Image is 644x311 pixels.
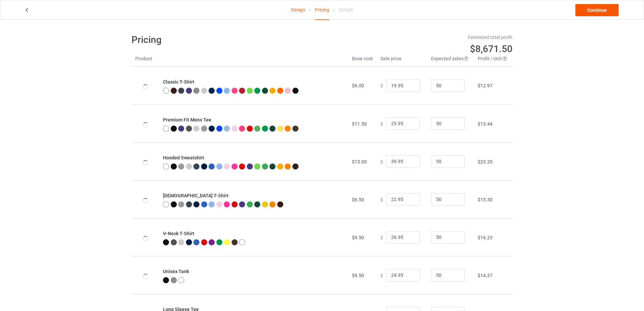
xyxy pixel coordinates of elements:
h1: Pricing [132,34,317,46]
th: Profit / Unit [474,55,512,67]
span: $ [380,83,383,88]
div: Details [339,0,353,19]
div: Estimated total profit [327,34,513,41]
span: $8,671.50 [470,43,512,54]
b: Premium Fit Mens Tee [163,117,211,123]
span: $13.44 [478,121,493,127]
span: $14.37 [478,273,493,278]
span: $6.00 [352,83,364,88]
span: $11.50 [352,121,367,127]
span: $ [380,235,383,240]
span: $ [380,121,383,126]
b: Hooded Sweatshirt [163,155,204,160]
a: Continue [575,4,619,16]
span: $9.50 [352,273,364,278]
span: $ [380,159,383,164]
b: V-Neck T-Shirt [163,231,194,236]
span: $6.50 [352,197,364,202]
span: $15.30 [478,197,493,202]
span: $23.20 [478,159,493,164]
a: Design [291,0,305,19]
span: $12.97 [478,83,493,88]
span: $15.00 [352,159,367,164]
div: Pricing [315,0,329,20]
b: Unisex Tank [163,269,189,274]
th: Base cost [348,55,377,67]
span: $9.50 [352,235,364,240]
th: Sale price [377,55,427,67]
img: heather_texture.png [193,88,199,94]
b: [DEMOGRAPHIC_DATA] T-Shirt [163,193,229,198]
th: Product [132,55,159,67]
img: heather_texture.png [201,126,207,132]
span: $ [380,197,383,202]
span: $ [380,272,383,278]
th: Expected sales [427,55,474,67]
span: $16.23 [478,235,493,240]
b: Classic T-Shirt [163,79,194,85]
img: heather_texture.png [171,277,177,283]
